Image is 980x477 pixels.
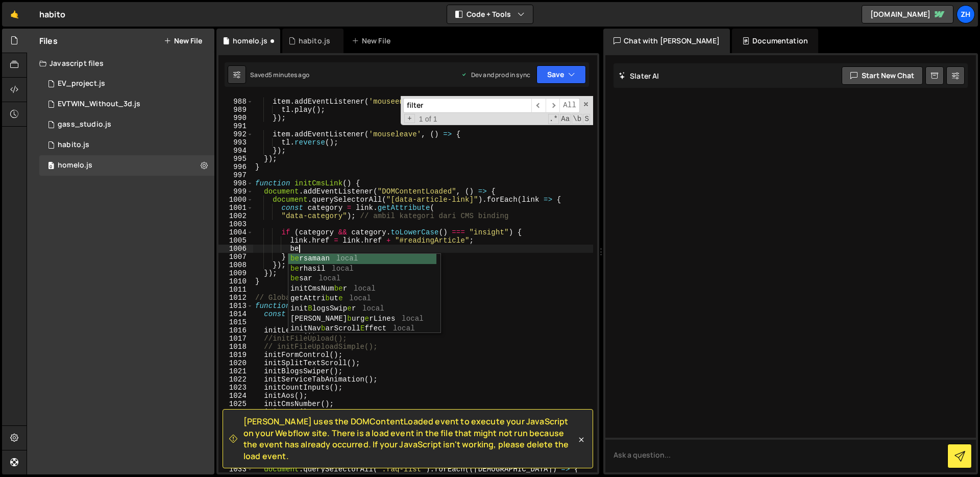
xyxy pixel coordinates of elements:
[218,351,253,359] div: 1019
[536,65,586,84] button: Save
[218,245,253,253] div: 1006
[2,2,27,27] a: 🤙
[218,433,253,441] div: 1029
[218,335,253,343] div: 1017
[461,70,530,79] div: Dev and prod in sync
[218,285,253,294] div: 1011
[48,162,54,171] span: 0
[218,220,253,228] div: 1003
[732,29,818,53] div: Documentation
[548,114,559,124] span: RegExp Search
[58,79,105,88] div: EV_project.js
[243,416,576,462] span: [PERSON_NAME] uses the DOMContentLoaded event to execute your JavaScript on your Webflow site. Th...
[218,408,253,416] div: 1026
[218,98,253,106] div: 988
[39,94,214,114] div: 13378/41195.js
[218,163,253,171] div: 996
[403,98,531,113] input: Search for
[603,29,730,53] div: Chat with [PERSON_NAME]
[404,114,415,123] span: Toggle Replace mode
[218,424,253,433] div: 1028
[447,5,533,23] button: Code + Tools
[218,155,253,163] div: 995
[39,35,58,46] h2: Files
[531,98,546,113] span: ​
[218,122,253,130] div: 991
[218,114,253,122] div: 990
[218,196,253,204] div: 1000
[233,36,267,46] div: homelo.js
[218,416,253,424] div: 1027
[218,367,253,375] div: 1021
[572,114,582,124] span: Whole Word Search
[218,294,253,302] div: 1012
[39,155,214,176] div: 13378/44011.js
[415,115,442,123] span: 1 of 1
[268,70,309,79] div: 5 minutes ago
[218,302,253,310] div: 1013
[218,310,253,318] div: 1014
[299,36,330,46] div: habito.js
[619,71,659,81] h2: Slater AI
[583,114,590,124] span: Search In Selection
[957,5,975,23] a: zh
[39,114,214,135] div: 13378/43790.js
[218,138,253,147] div: 993
[58,140,89,150] div: habito.js
[250,70,309,79] div: Saved
[218,212,253,220] div: 1002
[352,36,395,46] div: New File
[560,114,571,124] span: CaseSensitive Search
[218,236,253,245] div: 1005
[164,37,202,45] button: New File
[58,120,111,129] div: gass_studio.js
[842,66,923,85] button: Start new chat
[218,269,253,277] div: 1009
[39,135,214,155] div: 13378/33578.js
[218,204,253,212] div: 1001
[39,8,65,20] div: habito
[39,74,214,94] div: 13378/40224.js
[218,384,253,392] div: 1023
[218,130,253,138] div: 992
[218,326,253,335] div: 1016
[218,441,253,449] div: 1030
[862,5,953,23] a: [DOMAIN_NAME]
[218,228,253,236] div: 1004
[218,359,253,367] div: 1020
[218,318,253,326] div: 1015
[218,465,253,473] div: 1033
[218,187,253,196] div: 999
[27,53,214,74] div: Javascript files
[218,277,253,285] div: 1010
[58,100,140,109] div: EVTWIN_Without_3d.js
[218,147,253,155] div: 994
[218,253,253,261] div: 1007
[218,171,253,179] div: 997
[218,457,253,465] div: 1032
[546,98,560,113] span: ​
[218,400,253,408] div: 1025
[218,179,253,187] div: 998
[218,261,253,269] div: 1008
[218,106,253,114] div: 989
[218,343,253,351] div: 1018
[58,161,92,170] div: homelo.js
[218,449,253,457] div: 1031
[559,98,580,113] span: Alt-Enter
[218,392,253,400] div: 1024
[218,375,253,384] div: 1022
